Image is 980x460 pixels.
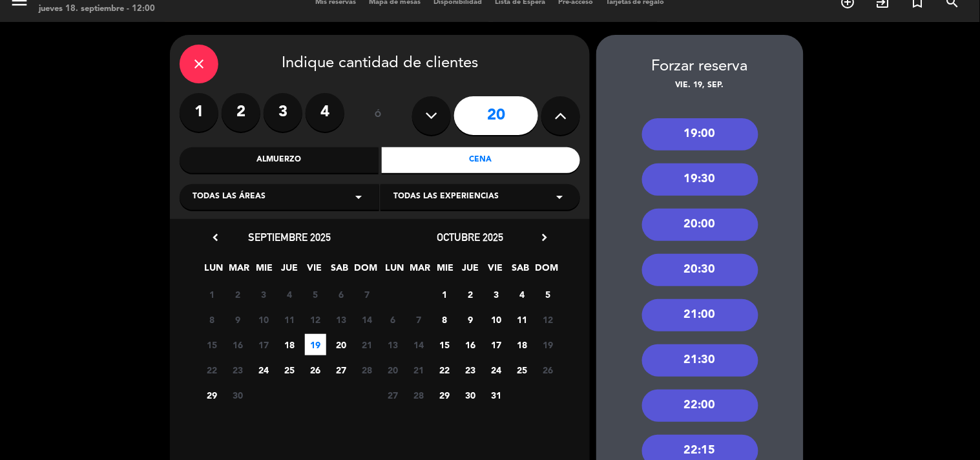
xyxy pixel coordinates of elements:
div: 20:30 [642,254,758,286]
span: 16 [460,334,481,355]
span: 7 [408,309,430,330]
div: 21:30 [642,344,758,377]
span: DOM [355,260,376,282]
span: SAB [329,260,351,282]
span: 12 [305,309,326,330]
span: 20 [382,359,404,381]
span: 27 [382,384,404,406]
span: septiembre 2025 [248,231,331,244]
label: 1 [180,93,218,132]
span: 17 [253,334,275,355]
span: VIE [485,260,506,282]
span: 18 [279,334,300,355]
span: 23 [227,359,249,381]
span: 13 [331,309,352,330]
span: octubre 2025 [437,231,504,244]
span: 26 [537,359,559,381]
span: 29 [434,384,455,406]
span: 30 [227,384,249,406]
span: 21 [408,359,430,381]
span: 19 [305,334,326,355]
span: 11 [512,309,533,330]
span: 9 [460,309,481,330]
div: 20:00 [642,209,758,241]
div: Indique cantidad de clientes [180,45,580,83]
span: 7 [357,284,378,305]
span: 30 [460,384,481,406]
span: 9 [227,309,249,330]
span: MAR [229,260,250,282]
span: 23 [460,359,481,381]
span: 19 [537,334,559,355]
span: 31 [486,384,507,406]
div: jueves 18. septiembre - 12:00 [39,3,155,16]
span: 15 [434,334,455,355]
div: ó [357,93,399,138]
span: JUE [279,260,300,282]
span: 25 [279,359,300,381]
span: 24 [253,359,275,381]
span: 5 [305,284,326,305]
span: MIE [435,260,456,282]
label: 2 [222,93,260,132]
span: 17 [486,334,507,355]
span: 26 [305,359,326,381]
span: 20 [331,334,352,355]
span: 3 [486,284,507,305]
span: 24 [486,359,507,381]
span: 1 [434,284,455,305]
span: 29 [202,384,223,406]
span: 4 [279,284,300,305]
i: chevron_right [537,231,551,244]
span: 27 [331,359,352,381]
span: 14 [408,334,430,355]
span: DOM [536,260,557,282]
span: 18 [512,334,533,355]
span: 28 [408,384,430,406]
span: 13 [382,334,404,355]
span: 2 [227,284,249,305]
span: 15 [202,334,223,355]
div: 19:00 [642,118,758,151]
div: 22:00 [642,390,758,422]
div: 19:30 [642,163,758,196]
div: Almuerzo [180,147,379,173]
span: LUN [384,260,406,282]
span: 14 [357,309,378,330]
span: 8 [202,309,223,330]
span: 22 [434,359,455,381]
div: 21:00 [642,299,758,331]
span: 2 [460,284,481,305]
span: 12 [537,309,559,330]
span: SAB [510,260,532,282]
span: 1 [202,284,223,305]
span: 11 [279,309,300,330]
div: Cena [382,147,581,173]
span: JUE [460,260,481,282]
span: 16 [227,334,249,355]
span: MIE [254,260,275,282]
span: VIE [304,260,326,282]
div: Forzar reserva [596,54,804,79]
span: 10 [253,309,275,330]
span: 21 [357,334,378,355]
span: 3 [253,284,275,305]
span: 5 [537,284,559,305]
span: Todas las experiencias [393,191,499,204]
span: 25 [512,359,533,381]
span: Todas las áreas [193,191,266,204]
span: 6 [331,284,352,305]
i: close [191,56,207,72]
i: arrow_drop_down [351,189,366,205]
span: 6 [382,309,404,330]
div: vie. 19, sep. [596,79,804,92]
span: 10 [486,309,507,330]
span: 4 [512,284,533,305]
span: 8 [434,309,455,330]
span: 28 [357,359,378,381]
label: 3 [264,93,302,132]
i: arrow_drop_down [552,189,567,205]
span: MAR [410,260,431,282]
span: 22 [202,359,223,381]
i: chevron_left [209,231,222,244]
